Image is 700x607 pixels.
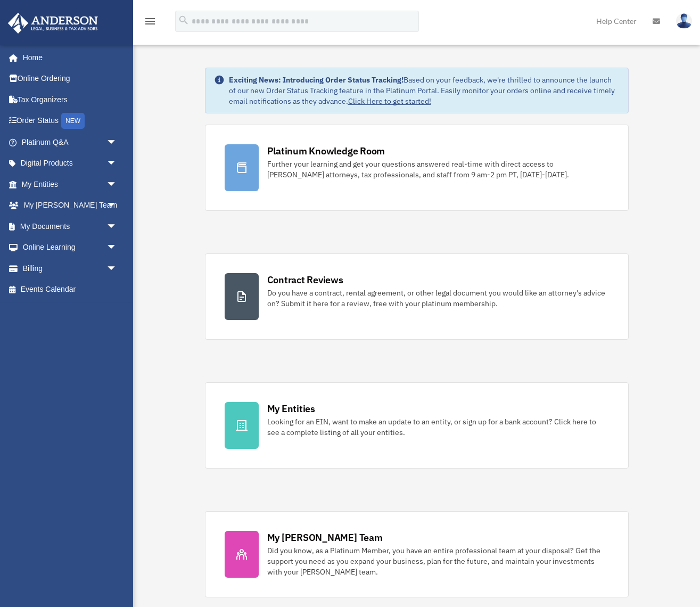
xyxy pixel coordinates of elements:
div: My [PERSON_NAME] Team [267,531,383,544]
div: Platinum Knowledge Room [267,144,385,158]
a: Events Calendar [7,279,133,300]
a: My [PERSON_NAME] Team Did you know, as a Platinum Member, you have an entire professional team at... [205,511,629,597]
strong: Exciting News: Introducing Order Status Tracking! [229,75,403,85]
img: User Pic [676,13,692,29]
a: Platinum Knowledge Room Further your learning and get your questions answered real-time with dire... [205,125,629,211]
span: arrow_drop_down [106,174,128,195]
span: arrow_drop_down [106,153,128,175]
a: Digital Productsarrow_drop_down [7,153,133,174]
a: Billingarrow_drop_down [7,258,133,279]
div: Contract Reviews [267,273,343,286]
div: Further your learning and get your questions answered real-time with direct access to [PERSON_NAM... [267,159,609,180]
a: My Documentsarrow_drop_down [7,216,133,237]
div: My Entities [267,402,315,415]
div: Looking for an EIN, want to make an update to an entity, or sign up for a bank account? Click her... [267,416,609,438]
div: Based on your feedback, we're thrilled to announce the launch of our new Order Status Tracking fe... [229,75,620,106]
a: Contract Reviews Do you have a contract, rental agreement, or other legal document you would like... [205,253,629,340]
a: Tax Organizers [7,89,133,110]
a: Home [7,47,128,68]
div: Do you have a contract, rental agreement, or other legal document you would like an attorney's ad... [267,288,609,309]
a: Platinum Q&Aarrow_drop_down [7,132,133,153]
div: Did you know, as a Platinum Member, you have an entire professional team at your disposal? Get th... [267,545,609,577]
span: arrow_drop_down [106,258,128,280]
a: My Entities Looking for an EIN, want to make an update to an entity, or sign up for a bank accoun... [205,382,629,469]
span: arrow_drop_down [106,216,128,237]
span: arrow_drop_down [106,132,128,153]
span: arrow_drop_down [106,237,128,259]
a: Click Here to get started! [348,96,431,106]
a: Order StatusNEW [7,110,133,132]
a: Online Ordering [7,68,133,89]
i: search [178,14,190,26]
a: My Entitiesarrow_drop_down [7,174,133,195]
span: arrow_drop_down [106,195,128,217]
a: menu [144,19,157,28]
a: Online Learningarrow_drop_down [7,237,133,258]
a: My [PERSON_NAME] Teamarrow_drop_down [7,195,133,216]
div: NEW [61,113,85,129]
img: Anderson Advisors Platinum Portal [5,13,101,34]
i: menu [144,15,157,28]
